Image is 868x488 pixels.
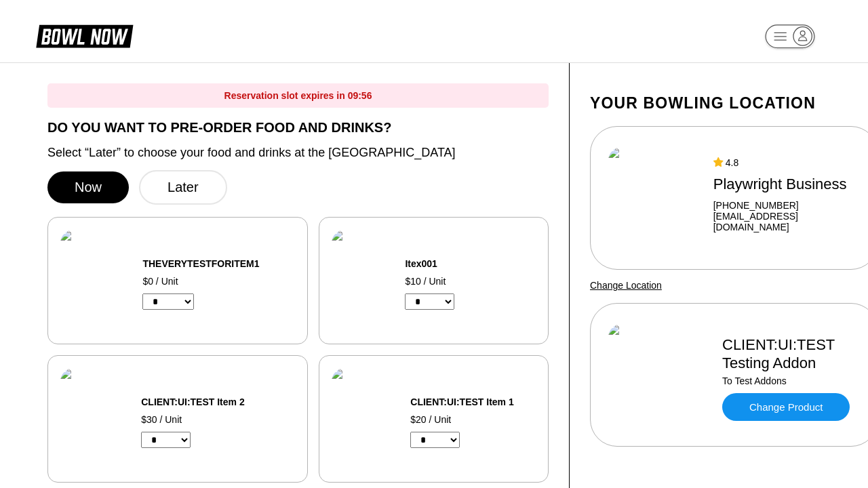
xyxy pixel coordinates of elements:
div: $20 / Unit [410,414,536,425]
div: CLIENT:UI:TEST Item 1 [410,396,536,407]
label: Select “Later” to choose your food and drinks at the [GEOGRAPHIC_DATA] [47,145,549,160]
a: Change Location [590,280,662,291]
div: CLIENT:UI:TEST Testing Addon [722,335,860,372]
a: [EMAIL_ADDRESS][DOMAIN_NAME] [713,211,860,232]
div: To Test Addons [722,375,860,386]
div: [PHONE_NUMBER] [713,200,860,211]
div: Itex001 [405,258,499,269]
div: $0 / Unit [142,276,295,287]
img: Itex001 [332,230,389,331]
img: Playwright Business [608,147,701,249]
div: Reservation slot expires in 09:56 [47,83,549,108]
img: CLIENT:UI:TEST Testing Addon [608,324,710,426]
img: CLIENT:UI:TEST Item 1 [332,368,394,470]
div: THEVERYTESTFORITEM1 [142,258,295,269]
a: Change Product [722,393,850,421]
img: CLIENT:UI:TEST Item 2 [60,368,125,470]
label: DO YOU WANT TO PRE-ORDER FOOD AND DRINKS? [47,120,549,135]
div: $30 / Unit [141,414,281,425]
div: $10 / Unit [405,276,499,287]
button: Now [47,171,129,203]
img: THEVERYTESTFORITEM1 [60,230,126,331]
button: Later [139,170,227,205]
div: CLIENT:UI:TEST Item 2 [141,396,281,407]
div: Playwright Business [713,175,860,193]
div: 4.8 [713,157,860,168]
